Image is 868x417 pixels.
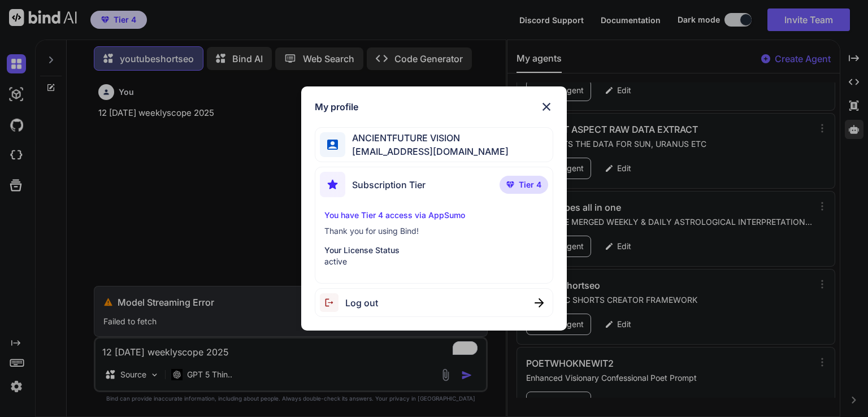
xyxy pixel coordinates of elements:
img: subscription [320,172,345,197]
img: logout [320,293,345,312]
p: active [324,256,543,267]
span: [EMAIL_ADDRESS][DOMAIN_NAME] [345,145,509,158]
p: Your License Status [324,245,543,256]
span: Log out [345,296,378,310]
p: You have Tier 4 access via AppSumo [324,210,543,221]
span: ANCIENTFUTURE VISION [345,131,509,145]
p: Thank you for using Bind! [324,225,543,237]
img: close [535,298,544,307]
img: close [540,100,553,114]
img: premium [506,181,514,188]
span: Tier 4 [519,179,541,190]
h1: My profile [315,100,358,114]
img: profile [327,140,338,150]
span: Subscription Tier [352,178,426,192]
